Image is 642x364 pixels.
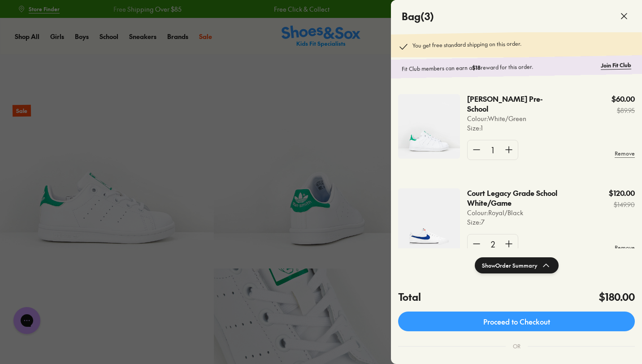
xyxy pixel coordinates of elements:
p: Court Legacy Grade School White/Game [467,188,576,208]
p: [PERSON_NAME] Pre-School [467,94,545,114]
button: Open gorgias live chat [4,3,31,30]
a: Proceed to Checkout [398,312,635,331]
a: Join Fit Club [601,61,631,69]
div: 2 [486,234,500,254]
p: Size : 1 [467,123,564,133]
h4: Bag ( 3 ) [402,9,434,24]
b: $18 [472,64,481,71]
div: 1 [486,140,500,160]
h4: Total [398,290,421,304]
img: 4-438408.jpg [398,188,460,253]
h4: $180.00 [599,290,635,304]
s: $149.90 [609,200,635,209]
p: Colour: Royal/Black [467,208,603,217]
p: Size : 7 [467,217,603,227]
p: You get free standard shipping on this order. [412,39,521,52]
p: Colour: White/Green [467,114,564,123]
p: $120.00 [609,188,635,198]
s: $89.95 [612,106,635,115]
img: 4-101048.jpg [398,94,460,159]
p: Fit Club members can earn a reward for this order. [402,61,597,73]
p: $60.00 [612,94,635,104]
div: OR [506,335,528,357]
button: ShowOrder Summary [475,257,559,273]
